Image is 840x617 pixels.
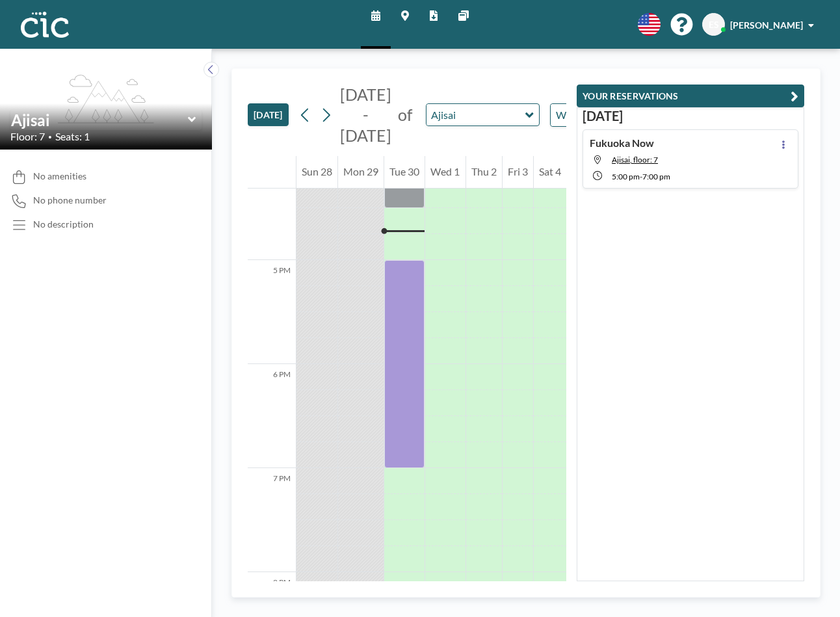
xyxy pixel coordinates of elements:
img: organization-logo [21,12,69,38]
span: of [398,105,412,125]
div: Thu 2 [466,156,502,189]
span: ES [709,19,719,31]
div: Tue 30 [384,156,425,189]
span: Ajisai, floor: 7 [612,155,658,164]
span: Floor: 7 [10,130,45,143]
span: [DATE] - [DATE] [340,85,391,145]
span: Seats: 1 [55,130,90,143]
input: Ajisai [11,111,188,129]
span: • [48,133,52,141]
div: Sun 28 [296,156,337,189]
span: No phone number [33,194,107,206]
div: No description [33,218,94,230]
h3: [DATE] [583,108,798,124]
span: - [640,172,642,181]
input: Ajisai [427,104,526,125]
div: 7 PM [248,468,296,572]
span: 7:00 PM [642,172,670,181]
span: No amenities [33,170,86,182]
div: Fri 3 [503,156,533,189]
span: WEEKLY VIEW [553,107,627,124]
span: 5:00 PM [612,172,640,181]
div: 6 PM [248,364,296,468]
div: 4 PM [248,156,296,260]
span: [PERSON_NAME] [730,20,803,31]
div: Search for option [551,104,663,126]
div: Sat 4 [534,156,566,189]
div: Mon 29 [338,156,384,189]
button: YOUR RESERVATIONS [577,85,804,107]
button: [DATE] [248,103,289,126]
div: 5 PM [248,260,296,364]
div: Wed 1 [425,156,465,189]
h4: Fukuoka Now [590,137,654,150]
